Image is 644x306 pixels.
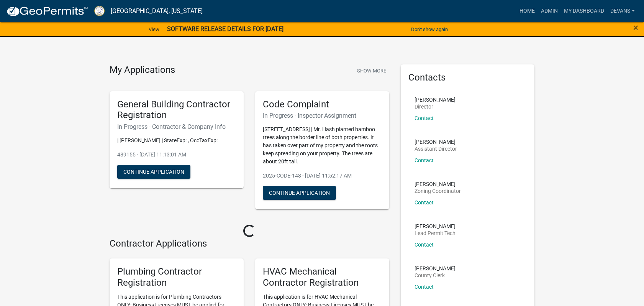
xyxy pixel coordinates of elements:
p: Lead Permit Tech [415,230,456,236]
p: 2025-CODE-148 - [DATE] 11:52:17 AM [263,172,382,180]
a: Contact [415,115,434,121]
a: My Dashboard [561,4,607,18]
h4: Contractor Applications [110,238,389,249]
button: Don't show again [408,23,451,36]
p: [PERSON_NAME] [415,266,456,271]
p: Director [415,104,456,109]
a: View [146,23,162,36]
p: Assistant Director [415,146,457,151]
p: [STREET_ADDRESS] | Mr. Hash planted bamboo trees along the border line of both properties. It has... [263,125,382,166]
p: [PERSON_NAME] [415,97,456,102]
p: 489155 - [DATE] 11:13:01 AM [117,151,236,159]
button: Continue Application [263,186,336,200]
h6: In Progress - Inspector Assignment [263,112,382,119]
a: Contact [415,242,434,248]
a: devans [607,4,638,18]
h5: HVAC Mechanical Contractor Registration [263,266,382,288]
a: Contact [415,284,434,290]
p: | [PERSON_NAME] | StateExp: , OccTaxExp: [117,137,236,145]
h5: Contacts [408,72,527,83]
button: Close [633,23,638,32]
p: [PERSON_NAME] [415,139,457,145]
a: Admin [538,4,561,18]
p: County Clerk [415,273,456,278]
span: × [633,22,638,33]
h5: Plumbing Contractor Registration [117,266,236,288]
a: Home [516,4,538,18]
p: Zoning Coordinator [415,188,461,194]
a: Contact [415,157,434,163]
button: Show More [354,64,389,77]
img: Putnam County, Georgia [94,6,105,16]
h6: In Progress - Contractor & Company Info [117,123,236,130]
a: [GEOGRAPHIC_DATA], [US_STATE] [111,5,203,18]
h4: My Applications [110,64,175,76]
a: Contact [415,199,434,206]
h5: Code Complaint [263,99,382,110]
h5: General Building Contractor Registration [117,99,236,121]
button: Continue Application [117,165,190,179]
p: [PERSON_NAME] [415,224,456,229]
p: [PERSON_NAME] [415,181,461,187]
strong: SOFTWARE RELEASE DETAILS FOR [DATE] [167,25,283,33]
